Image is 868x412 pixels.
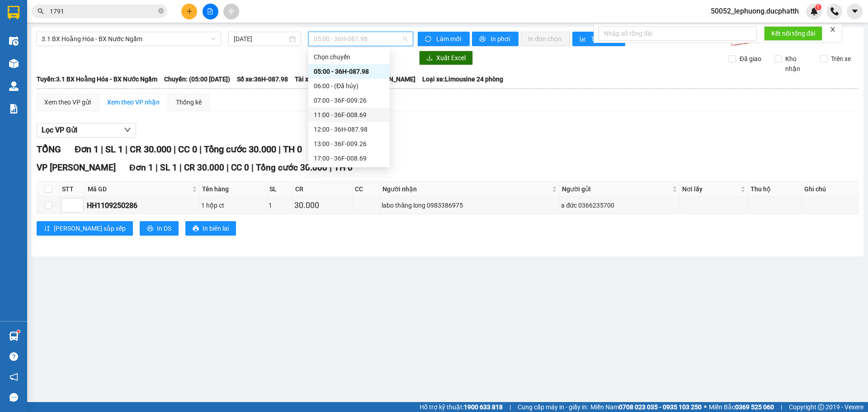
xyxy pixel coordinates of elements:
[294,199,351,212] div: 30.000
[226,162,229,173] span: |
[599,26,757,41] input: Nhập số tổng đài
[572,32,625,46] button: bar-chartThống kê
[419,51,473,65] button: downloadXuất Excel
[158,7,164,16] span: close-circle
[703,5,806,17] span: 50052_lephuong.ducphatth
[353,182,381,197] th: CC
[295,74,415,84] span: Tài xế: [PERSON_NAME] - [PERSON_NAME]
[228,8,234,14] span: aim
[37,162,116,173] span: VP [PERSON_NAME]
[827,54,854,64] span: Trên xe
[199,144,202,155] span: |
[491,34,511,44] span: In phơi
[330,162,332,173] span: |
[203,4,218,19] button: file-add
[178,144,197,155] span: CC 0
[85,197,200,214] td: HH1109250286
[147,225,153,232] span: printer
[422,74,503,84] span: Loại xe: Limousine 24 phòng
[293,182,353,197] th: CR
[37,76,157,83] b: Tuyến: 3.1 BX Hoằng Hóa - BX Nước Ngầm
[9,36,19,46] img: warehouse-icon
[562,184,670,194] span: Người gửi
[101,144,103,155] span: |
[472,32,519,46] button: printerIn phơi
[42,32,216,46] span: 3.1 BX Hoằng Hóa - BX Nước Ngầm
[782,54,813,74] span: Kho nhận
[181,4,197,19] button: plus
[174,144,176,155] span: |
[207,8,213,14] span: file-add
[464,403,503,411] strong: 1900 633 818
[129,162,153,173] span: Đơn 1
[518,402,588,412] span: Cung cấp máy in - giấy in:
[237,74,288,84] span: Số xe: 36H-087.98
[436,53,466,63] span: Xuất Excel
[709,402,774,412] span: Miền Bắc
[193,225,199,232] span: printer
[771,28,815,38] span: Kết nối tổng đài
[8,6,19,19] img: logo-vxr
[130,144,171,155] span: CR 30.000
[267,182,293,197] th: SL
[60,182,85,197] th: STT
[436,34,462,44] span: Làm mới
[580,36,587,43] span: bar-chart
[735,403,774,411] strong: 0369 525 060
[278,144,281,155] span: |
[830,26,836,33] span: close
[382,184,550,194] span: Người nhận
[9,81,19,91] img: warehouse-icon
[269,200,291,210] div: 1
[748,182,802,197] th: Thu hộ
[314,124,384,134] div: 12:00 - 36H-087.98
[107,97,160,107] div: Xem theo VP nhận
[156,162,158,173] span: |
[185,221,236,236] button: printerIn biên lai
[830,7,839,15] img: phone-icon
[314,66,384,76] div: 05:00 - 36H-087.98
[521,32,570,46] button: In đơn chọn
[314,95,384,105] div: 07:00 - 36F-009.26
[17,330,20,333] sup: 1
[816,4,820,10] span: 1
[88,184,190,194] span: Mã GD
[157,223,171,233] span: In DS
[37,221,133,236] button: sort-ascending[PERSON_NAME] sắp xếp
[283,144,302,155] span: TH 0
[184,162,224,173] span: CR 30.000
[186,8,193,14] span: plus
[176,97,202,107] div: Thống kê
[50,6,156,16] input: Tìm tên, số ĐT hoặc mã đơn
[231,162,249,173] span: CC 0
[9,352,18,361] span: question-circle
[9,331,19,341] img: warehouse-icon
[764,26,822,41] button: Kết nối tổng đài
[37,123,136,137] button: Lọc VP Gửi
[802,182,859,197] th: Ghi chú
[200,182,267,197] th: Tên hàng
[125,144,127,155] span: |
[426,55,433,62] span: download
[75,144,99,155] span: Đơn 1
[619,403,702,411] strong: 0708 023 035 - 0935 103 250
[818,404,824,410] span: copyright
[87,200,198,211] div: HH1109250286
[314,81,384,91] div: 06:00 - (Đã hủy)
[140,221,179,236] button: printerIn DS
[44,97,91,107] div: Xem theo VP gửi
[251,162,254,173] span: |
[234,34,288,44] input: 12/09/2025
[9,373,18,381] span: notification
[54,223,126,233] span: [PERSON_NAME] sắp xếp
[314,32,408,46] span: 05:00 - 36H-087.98
[781,402,782,412] span: |
[203,223,229,233] span: In biên lai
[810,7,818,15] img: icon-new-feature
[164,74,230,84] span: Chuyến: (05:00 [DATE])
[160,162,177,173] span: SL 1
[42,124,77,136] span: Lọc VP Gửi
[561,200,678,210] div: a đức 0366235700
[9,59,19,68] img: warehouse-icon
[420,402,503,412] span: Hỗ trợ kỹ thuật:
